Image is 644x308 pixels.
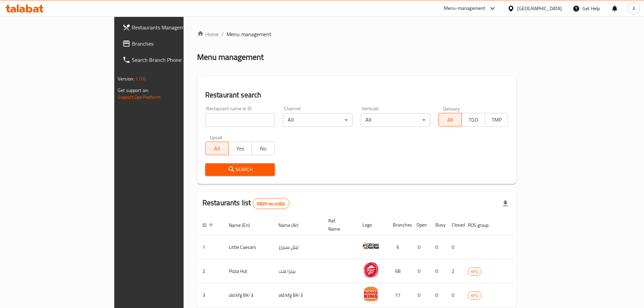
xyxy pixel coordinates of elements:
[497,195,514,212] div: Export file
[197,30,516,38] nav: breadcrumb
[446,215,462,235] th: Closed
[231,144,249,153] span: Yes
[205,90,508,100] h2: Restaurant search
[221,30,224,38] li: /
[328,217,349,233] span: Ref. Name
[446,235,462,259] td: 0
[210,135,222,140] label: Upsell
[223,283,273,307] td: old kfg BK-3
[228,142,252,155] button: Yes
[118,86,149,95] span: Get support on:
[468,268,481,276] span: KFG
[223,235,273,259] td: Little Caesars
[118,74,134,83] span: Version:
[118,93,161,101] a: Support.OpsPlatform
[205,142,229,155] button: All
[132,56,216,64] span: Search Branch Phone
[461,113,485,126] button: TGO
[208,144,226,153] span: All
[357,215,387,235] th: Logo
[202,198,289,209] h2: Restaurants list
[205,113,275,127] input: Search for restaurant name or ID..
[283,113,353,127] div: All
[468,292,481,300] span: KFG
[279,221,307,229] span: Name (Ar)
[430,215,446,235] th: Busy
[202,221,215,229] span: ID
[444,4,485,13] div: Menu-management
[132,40,216,48] span: Branches
[255,144,272,153] span: No
[117,35,222,52] a: Branches
[387,235,411,259] td: 6
[273,283,323,307] td: old kfg BK-3
[430,283,446,307] td: 0
[517,5,562,12] div: [GEOGRAPHIC_DATA]
[132,23,216,31] span: Restaurants Management
[387,259,411,283] td: 68
[361,113,430,127] div: All
[362,261,379,278] img: Pizza Hut
[442,115,459,125] span: All
[443,106,460,111] label: Delivery
[387,283,411,307] td: 77
[411,283,430,307] td: 0
[197,52,264,63] h2: Menu management
[633,5,635,12] span: A
[211,165,269,174] span: Search
[446,259,462,283] td: 2
[273,235,323,259] td: ليتل سيزرز
[273,259,323,283] td: بيتزا هت
[411,215,430,235] th: Open
[430,259,446,283] td: 0
[362,285,379,302] img: old kfg BK-3
[430,235,446,259] td: 0
[205,163,275,176] button: Search
[485,113,508,126] button: TMP
[252,142,275,155] button: No
[411,259,430,283] td: 0
[135,74,146,83] span: 1.0.0
[229,221,259,229] span: Name (En)
[488,115,505,125] span: TMP
[362,237,379,254] img: Little Caesars
[468,221,497,229] span: POS group
[117,19,222,35] a: Restaurants Management
[253,200,289,207] span: 9829 record(s)
[387,215,411,235] th: Branches
[446,283,462,307] td: 0
[438,113,462,126] button: All
[226,30,271,38] span: Menu management
[464,115,482,125] span: TGO
[117,52,222,68] a: Search Branch Phone
[253,198,289,209] div: Total records count
[223,259,273,283] td: Pizza Hut
[411,235,430,259] td: 0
